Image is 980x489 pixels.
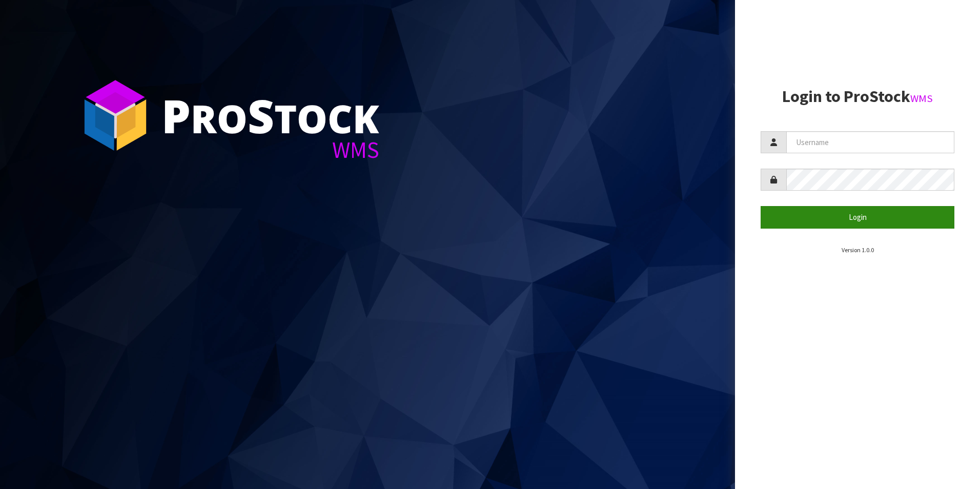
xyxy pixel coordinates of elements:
[77,77,154,154] img: ProStock Cube
[786,131,954,153] input: Username
[161,138,379,161] div: WMS
[910,92,933,105] small: WMS
[161,84,191,147] span: P
[248,84,274,147] span: S
[761,206,954,228] button: Login
[842,246,874,254] small: Version 1.0.0
[161,92,379,138] div: ro tock
[761,88,954,106] h2: Login to ProStock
